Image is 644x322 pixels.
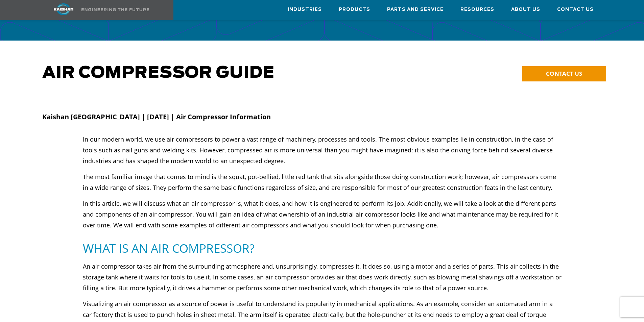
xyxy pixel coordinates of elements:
[83,134,562,166] p: In our modern world, we use air compressors to power a vast range of machinery, processes and too...
[83,198,562,230] p: In this article, we will discuss what an air compressor is, what it does, and how it is engineere...
[83,261,562,293] p: An air compressor takes air from the surrounding atmosphere and, unsurprisingly, compresses it. I...
[42,112,271,121] strong: Kaishan [GEOGRAPHIC_DATA] | [DATE] | Air Compressor Information
[288,0,322,19] a: Industries
[387,0,444,19] a: Parts and Service
[546,70,582,77] span: CONTACT US
[339,6,370,14] span: Products
[511,6,540,14] span: About Us
[42,65,275,81] span: AIR COMPRESSOR GUIDE
[460,0,494,19] a: Resources
[511,0,540,19] a: About Us
[339,0,370,19] a: Products
[38,3,89,15] img: kaishan logo
[81,8,149,11] img: Engineering the future
[522,66,606,81] a: CONTACT US
[387,6,444,14] span: Parts and Service
[288,6,322,14] span: Industries
[83,171,562,193] p: The most familiar image that comes to mind is the squat, pot-bellied, little red tank that sits a...
[83,241,562,256] h5: What Is An Air Compressor?
[557,6,594,14] span: Contact Us
[460,6,494,14] span: Resources
[557,0,594,19] a: Contact Us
